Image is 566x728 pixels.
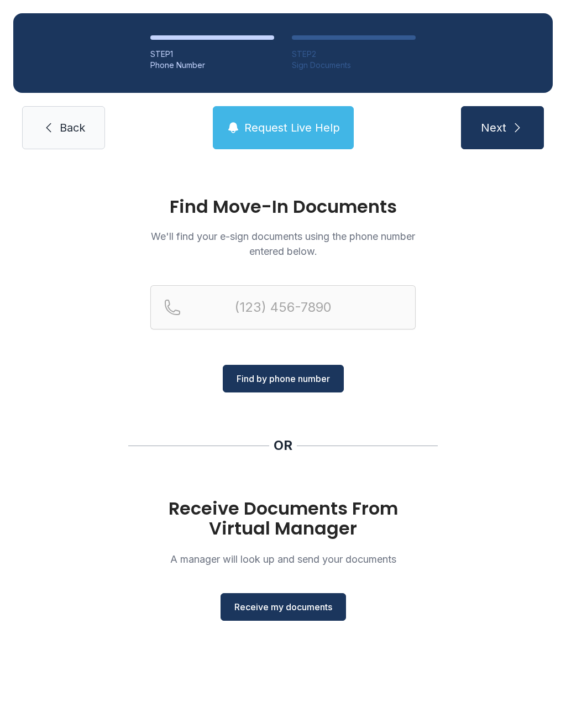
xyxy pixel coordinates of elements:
p: A manager will look up and send your documents [150,552,416,567]
p: We'll find your e-sign documents using the phone number entered below. [150,229,416,259]
span: Receive my documents [234,600,332,614]
span: Back [60,120,85,135]
h1: Find Move-In Documents [150,198,416,216]
div: STEP 2 [292,49,416,60]
div: Sign Documents [292,60,416,71]
div: OR [274,437,292,454]
span: Find by phone number [237,372,330,385]
span: Request Live Help [244,120,340,135]
h1: Receive Documents From Virtual Manager [150,499,416,538]
div: Phone Number [150,60,274,71]
input: Reservation phone number [150,285,416,329]
div: STEP 1 [150,49,274,60]
span: Next [481,120,506,135]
